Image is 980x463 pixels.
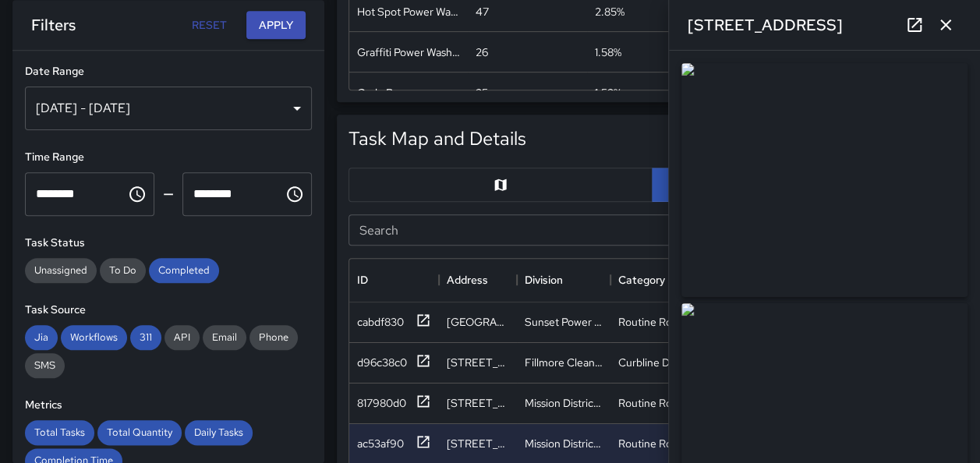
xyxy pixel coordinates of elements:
[100,258,146,283] div: To Do
[349,258,439,302] div: ID
[31,12,76,37] h6: Filters
[25,263,97,277] span: Unassigned
[357,394,431,413] button: 817980d0
[61,325,127,350] div: Workflows
[447,314,509,330] div: 1306 Noriega Street
[61,330,127,344] span: Workflows
[517,258,610,302] div: Division
[595,85,621,101] div: 1.52%
[246,11,306,40] button: Apply
[185,426,253,439] span: Daily Tasks
[357,434,431,454] button: ac53af90
[25,397,312,414] h6: Metrics
[97,420,182,445] div: Total Quantity
[357,355,407,370] div: d96c38c0
[610,258,712,302] div: Category
[476,44,488,60] div: 26
[25,235,312,252] h6: Task Status
[447,436,509,451] div: 2125 Mission Street
[525,355,603,370] div: Fillmore Cleaning
[618,258,665,302] div: Category
[203,330,246,344] span: Email
[130,330,161,344] span: 311
[525,395,603,411] div: Mission District Power Washing
[25,325,58,350] div: Jia
[447,355,509,370] div: 1649 Irving Street
[476,4,489,19] div: 47
[357,353,431,373] button: d96c38c0
[25,258,97,283] div: Unassigned
[185,420,253,445] div: Daily Tasks
[122,178,153,210] button: Choose time, selected time is 12:00 AM
[25,359,65,372] span: SMS
[25,63,312,80] h6: Date Range
[357,44,460,60] div: Graffiti Power Washed
[149,263,219,277] span: Completed
[525,436,603,451] div: Mission District Power Washing
[618,395,704,411] div: Routine Route Power Wash
[595,44,621,60] div: 1.58%
[25,353,65,378] div: SMS
[25,426,94,439] span: Total Tasks
[279,178,310,210] button: Choose time, selected time is 11:59 PM
[493,177,508,193] svg: Map
[476,85,488,101] div: 25
[25,87,312,130] div: [DATE] - [DATE]
[525,314,603,330] div: Sunset Power Washing
[203,325,246,350] div: Email
[100,263,146,277] span: To Do
[249,325,298,350] div: Phone
[357,395,406,411] div: 817980d0
[149,258,219,283] div: Completed
[447,258,488,302] div: Address
[618,436,704,451] div: Routine Route Power Wash
[652,168,956,202] button: Table
[25,330,58,344] span: Jia
[25,149,312,166] h6: Time Range
[357,436,404,451] div: ac53af90
[357,258,368,302] div: ID
[184,11,234,40] button: Reset
[618,314,704,330] div: Routine Route Power Washed
[130,325,161,350] div: 311
[525,258,563,302] div: Division
[357,313,431,332] button: cabdf830
[97,426,182,439] span: Total Quantity
[357,4,460,19] div: Hot Spot Power Washed
[348,168,653,202] button: Map
[447,395,509,411] div: 2073 Mission Street
[165,330,200,344] span: API
[165,325,200,350] div: API
[25,420,94,445] div: Total Tasks
[249,330,298,344] span: Phone
[357,314,404,330] div: cabdf830
[618,355,690,370] div: Curbline Detail
[595,4,624,19] div: 2.85%
[439,258,517,302] div: Address
[25,302,312,319] h6: Task Source
[348,126,526,151] h5: Task Map and Details
[357,85,417,101] div: Code Brown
